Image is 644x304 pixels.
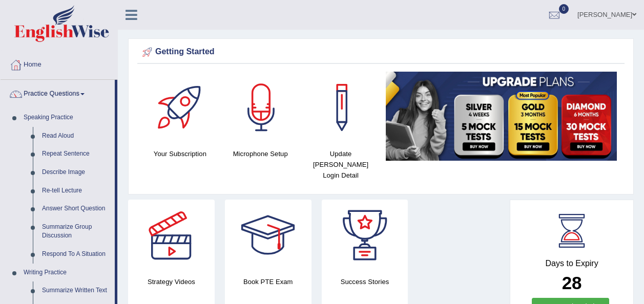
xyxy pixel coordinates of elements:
[37,245,115,264] a: Respond To A Situation
[322,276,408,287] h4: Success Stories
[37,281,115,300] a: Summarize Written Text
[37,127,115,145] a: Read Aloud
[19,264,115,282] a: Writing Practice
[562,273,582,293] b: 28
[37,182,115,200] a: Re-tell Lecture
[386,72,617,161] img: small5.jpg
[225,148,296,159] h4: Microphone Setup
[140,45,622,60] div: Getting Started
[1,80,115,105] a: Practice Questions
[37,218,115,245] a: Summarize Group Discussion
[145,148,215,159] h4: Your Subscription
[522,259,622,268] h4: Days to Expiry
[128,276,215,287] h4: Strategy Videos
[37,145,115,163] a: Repeat Sentence
[306,148,376,181] h4: Update [PERSON_NAME] Login Detail
[1,51,117,76] a: Home
[559,4,569,14] span: 0
[19,108,115,127] a: Speaking Practice
[37,163,115,182] a: Describe Image
[37,200,115,218] a: Answer Short Question
[225,276,311,287] h4: Book PTE Exam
